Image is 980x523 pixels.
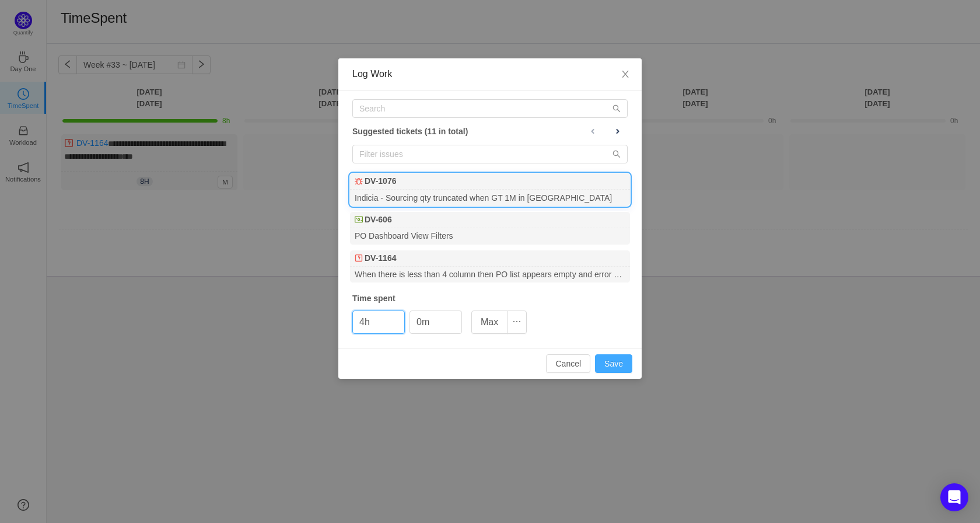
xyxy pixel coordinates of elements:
div: Open Intercom Messenger [940,483,968,511]
input: Search [352,99,628,118]
i: icon: close [621,69,630,79]
img: Feature Request - Client [355,215,363,224]
div: Indicia - Sourcing qty truncated when GT 1M in [GEOGRAPHIC_DATA] [350,190,630,205]
button: Close [609,58,642,91]
i: icon: search [612,104,621,113]
img: Defect [355,254,363,262]
b: DV-1164 [365,252,396,264]
div: Suggested tickets (11 in total) [352,124,628,139]
div: Log Work [352,68,628,81]
img: Bug - Client [355,177,363,186]
b: DV-1076 [365,175,396,187]
div: PO Dashboard View Filters [350,228,630,244]
b: DV-606 [365,214,392,226]
div: Time spent [352,292,628,305]
button: Cancel [546,354,590,373]
i: icon: search [612,150,621,158]
input: Filter issues [352,145,628,163]
div: When there is less than 4 column then PO list appears empty and error appears in console [350,267,630,283]
button: Save [595,354,632,373]
button: icon: ellipsis [507,311,527,334]
button: Max [471,311,508,334]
